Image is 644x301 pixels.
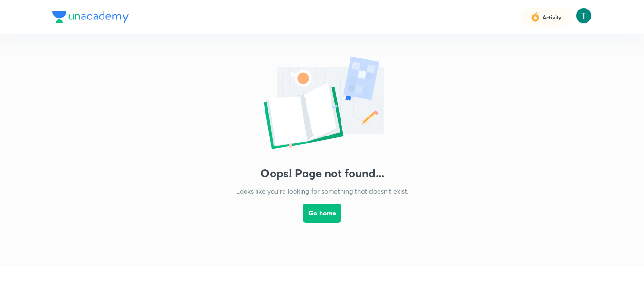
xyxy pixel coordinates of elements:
[52,11,129,23] img: Company Logo
[236,186,408,196] p: Looks like you're looking for something that doesn't exist.
[531,11,540,23] img: activity
[303,204,341,223] button: Go home
[303,196,341,247] a: Go home
[227,53,417,155] img: error
[260,166,384,180] h3: Oops! Page not found...
[576,8,592,24] img: Tajvendra Singh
